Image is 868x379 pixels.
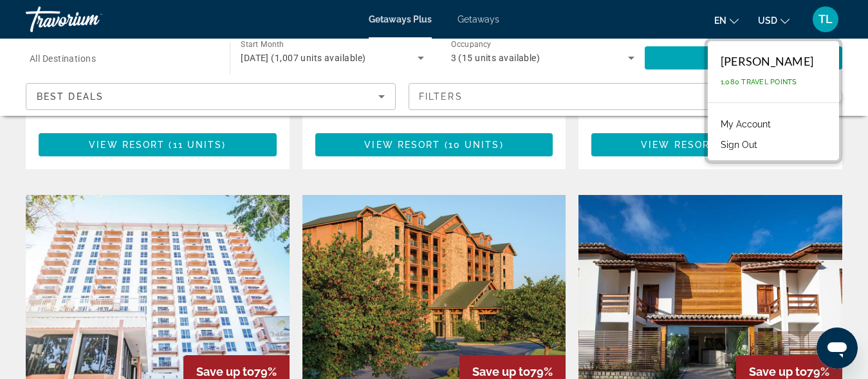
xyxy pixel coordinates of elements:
iframe: Button to launch messaging window [817,328,858,369]
span: 1,080 Travel Points [721,78,797,86]
span: Start Month [241,40,284,49]
button: Change language [714,11,739,30]
span: All Destinations [30,53,96,64]
span: [DATE] (1,007 units available) [241,53,365,63]
mat-select: Sort by [37,89,385,104]
button: Search [645,46,842,69]
input: Select destination [30,51,213,66]
span: 11 units [173,140,223,150]
span: View Resort [641,140,717,150]
a: Travorium [26,3,154,36]
span: 3 (15 units available) [451,53,540,63]
button: View Resort(10 units) [315,133,553,156]
a: My Account [714,116,777,133]
span: Filters [419,91,463,102]
span: 10 units [448,140,500,150]
span: View Resort [89,140,165,150]
span: View Resort [364,140,440,150]
span: ( ) [440,140,503,150]
span: ( ) [165,140,226,150]
span: Save up to [749,365,807,378]
span: Save up to [196,365,254,378]
a: Getaways Plus [369,14,432,24]
a: Getaways [457,14,499,24]
span: TL [818,13,833,26]
span: en [714,15,726,26]
button: Sign Out [714,136,764,153]
button: Filters [409,83,779,110]
span: USD [758,15,777,26]
div: [PERSON_NAME] [721,54,813,68]
span: Save up to [472,365,530,378]
span: Best Deals [37,91,104,102]
button: Change currency [758,11,790,30]
button: User Menu [809,6,842,33]
button: View Resort(11 units) [39,133,277,156]
button: View Resort(10 units) [591,133,829,156]
span: Occupancy [451,40,492,49]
